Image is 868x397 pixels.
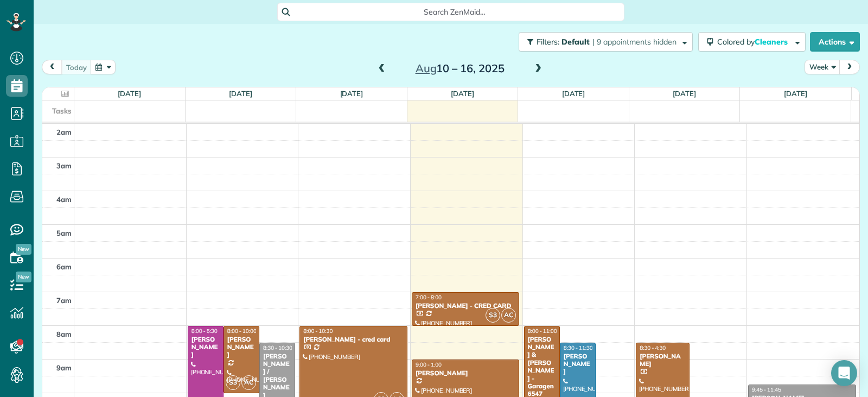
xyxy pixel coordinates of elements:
div: [PERSON_NAME] - cred card [303,336,404,343]
div: Open Intercom Messenger [831,360,857,386]
span: 7am [56,296,72,305]
span: 8:00 - 10:30 [303,327,333,335]
span: 8:00 - 5:30 [192,327,218,335]
button: Week [805,60,840,74]
span: S3 [486,308,500,323]
a: [DATE] [340,89,363,98]
button: prev [42,60,62,74]
button: Actions [810,32,860,52]
button: Colored byCleaners [698,32,806,52]
span: Aug [416,61,437,75]
a: [DATE] [784,89,807,98]
span: 9:45 - 11:45 [752,386,781,393]
span: | 9 appointments hidden [592,37,676,47]
span: 9:00 - 1:00 [416,361,442,368]
span: 6am [56,262,72,271]
span: Cleaners [755,37,789,47]
button: today [61,60,92,74]
span: Default [561,37,590,47]
a: [DATE] [451,89,474,98]
div: [PERSON_NAME] - CRED CARD [415,302,516,310]
span: 2am [56,128,72,136]
span: S3 [226,375,240,390]
span: Filters: [537,37,559,47]
span: Tasks [52,106,72,115]
span: 8:00 - 11:00 [528,327,557,335]
button: next [839,60,860,74]
span: AC [241,375,256,390]
a: [DATE] [562,89,585,98]
span: 8:30 - 4:30 [640,344,666,351]
a: [DATE] [229,89,252,98]
a: Filters: Default | 9 appointments hidden [513,32,693,52]
span: 4am [56,195,72,204]
span: AC [501,308,516,323]
span: 5am [56,229,72,237]
span: Colored by [717,37,792,47]
span: 7:00 - 8:00 [416,294,442,301]
div: [PERSON_NAME] [415,369,516,377]
div: [PERSON_NAME] [639,352,686,368]
span: 9am [56,363,72,372]
h2: 10 – 16, 2025 [392,62,528,74]
span: New [16,244,31,255]
span: 3am [56,161,72,170]
div: [PERSON_NAME] [191,336,220,359]
button: Filters: Default | 9 appointments hidden [519,32,693,52]
a: [DATE] [118,89,141,98]
a: [DATE] [673,89,696,98]
div: [PERSON_NAME] [563,352,592,376]
div: [PERSON_NAME] [227,336,256,359]
span: 8am [56,330,72,338]
span: New [16,272,31,282]
span: 8:30 - 10:30 [263,344,292,351]
span: 8:30 - 11:30 [564,344,593,351]
span: 8:00 - 10:00 [227,327,257,335]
